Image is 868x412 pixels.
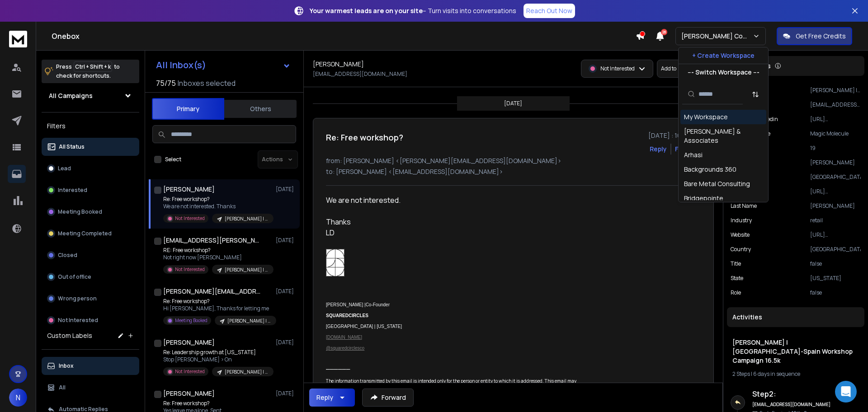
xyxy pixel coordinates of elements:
p: Out of office [58,273,91,281]
span: 28 [661,29,667,35]
p: [PERSON_NAME] | [GEOGRAPHIC_DATA]-Spain Workshop Campaign 16.5k [225,215,268,222]
h1: [EMAIL_ADDRESS][PERSON_NAME][DOMAIN_NAME] [163,236,263,245]
div: We are not interested. [326,195,590,206]
span: 2 Steps [732,370,750,378]
div: Open Intercom Messenger [835,381,857,403]
p: website [731,231,750,239]
p: Wrong person [58,295,97,302]
p: Re: Leadership growth at [US_STATE] [163,349,272,356]
p: Closed [58,252,77,259]
button: Not Interested [42,311,139,329]
button: Primary [152,98,224,120]
p: [DATE] [276,390,296,397]
p: Magic Molecule [810,130,861,137]
span: –––––– [326,365,350,373]
img: AIorK4zeKtec02PW_02W8DVuhLCYnZiTAAKpYJiVPcVSTEYWlo3lbtMFgRlhwaeZDO0Av32hPEpmk7tASmb1 [326,249,344,276]
p: Re: Free workshop? [163,196,272,203]
p: Meeting Booked [175,317,208,324]
p: [DATE] [276,237,296,244]
p: Re: Free workshop? [163,298,272,305]
h6: [EMAIL_ADDRESS][DOMAIN_NAME] [752,401,831,408]
p: Get Free Credits [796,32,846,41]
p: Not Interested [175,368,205,375]
p: RE: Free workshop? [163,247,272,254]
button: Inbox [42,357,139,375]
p: [DATE] [276,288,296,295]
p: Meeting Completed [58,230,112,237]
a: Reach Out Now [524,4,575,18]
p: Reach Out Now [526,6,572,15]
p: [GEOGRAPHIC_DATA] [810,173,861,181]
p: Not Interested [175,266,205,273]
div: Bridgepointe Technologies [684,194,763,212]
h1: [PERSON_NAME] [163,338,215,347]
div: My Workspace [684,112,728,122]
span: 75 / 75 [156,78,176,89]
p: to: [PERSON_NAME] <[EMAIL_ADDRESS][DOMAIN_NAME]> [326,167,701,176]
div: Arhasi [684,150,703,159]
p: industry [731,217,752,224]
span: Ctrl + Shift + k [74,61,112,72]
p: We are not interested. Thanks [163,203,272,210]
p: Press to check for shortcuts. [56,62,120,80]
p: [GEOGRAPHIC_DATA] [810,246,861,253]
h1: [PERSON_NAME] [163,185,215,194]
p: [URL][DOMAIN_NAME] [810,188,861,195]
button: Interested [42,181,139,199]
button: Reply [650,145,667,154]
p: [PERSON_NAME] | [GEOGRAPHIC_DATA]-Spain Workshop Campaign 16.5k [225,369,268,375]
h3: Inboxes selected [178,78,236,89]
p: [EMAIL_ADDRESS][DOMAIN_NAME] [810,101,861,108]
button: Reply [309,389,355,407]
h1: All Campaigns [49,91,93,100]
img: logo [9,31,27,47]
p: --- Switch Workspace --- [688,68,759,77]
p: Add to [661,65,676,72]
p: State [731,275,743,282]
div: Forward [675,145,701,154]
h3: Custom Labels [47,331,92,340]
h1: All Inbox(s) [156,61,206,70]
p: Lead [58,165,71,172]
div: [PERSON_NAME] & Associates [684,127,763,145]
div: | [732,370,859,378]
button: + Create Workspace [679,47,768,64]
button: Meeting Booked [42,203,139,221]
p: Meeting Booked [58,208,102,215]
button: Closed [42,246,139,264]
p: All Status [59,143,85,150]
p: [DATE] [276,186,296,193]
button: Get Free Credits [777,27,852,45]
h1: [PERSON_NAME] [313,60,364,69]
h1: Re: Free workshop? [326,131,403,144]
strong: Your warmest leads are on your site [310,6,423,15]
p: [PERSON_NAME] Consulting [681,32,753,41]
p: false [810,289,861,296]
p: Not Interested [58,317,98,324]
p: + Create Workspace [692,51,755,60]
p: [PERSON_NAME] | [GEOGRAPHIC_DATA]-Spain Workshop Campaign 16.5k [227,318,271,324]
p: All [59,384,66,391]
button: All Status [42,138,139,156]
h1: Onebox [52,31,636,42]
p: [DATE] : 10:14 pm [648,131,701,140]
h1: [PERSON_NAME][EMAIL_ADDRESS][DOMAIN_NAME] [163,287,263,296]
font: CIRCLES [349,313,368,318]
p: [URL][DOMAIN_NAME] [810,116,861,123]
p: – Turn visits into conversations [310,6,516,15]
label: Select [165,156,181,163]
p: Role [731,289,741,296]
a: @squaredcirclesco [326,346,364,351]
div: LD [326,227,590,238]
p: Hi [PERSON_NAME], Thanks for letting me [163,305,272,312]
p: Re: Free workshop? [163,400,272,407]
button: N [9,389,27,407]
p: [DATE] [276,339,296,346]
button: Others [224,99,297,119]
p: false [810,260,861,267]
p: Inbox [59,362,74,370]
p: [URL][DOMAIN_NAME] [810,231,861,239]
div: Backgrounds 360 [684,165,736,174]
h1: [PERSON_NAME] | [GEOGRAPHIC_DATA]-Spain Workshop Campaign 16.5k [732,338,859,365]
